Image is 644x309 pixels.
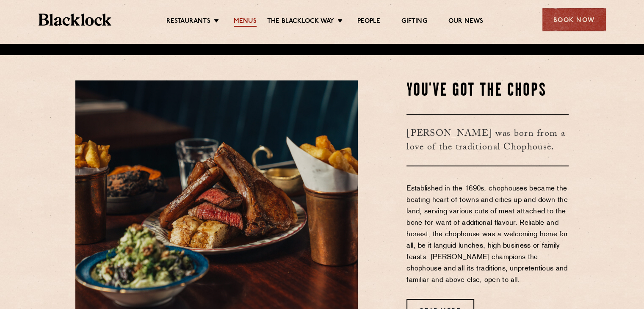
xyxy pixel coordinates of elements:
a: Menus [234,17,257,27]
div: Book Now [542,8,606,31]
a: Restaurants [166,17,210,27]
img: BL_Textured_Logo-footer-cropped.svg [39,14,112,26]
a: Our News [448,17,484,27]
a: Gifting [401,17,427,27]
h2: You've Got The Chops [406,80,569,102]
h3: [PERSON_NAME] was born from a love of the traditional Chophouse. [406,114,569,166]
a: The Blacklock Way [267,17,334,27]
p: Established in the 1690s, chophouses became the beating heart of towns and cities up and down the... [406,183,569,286]
a: People [357,17,380,27]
